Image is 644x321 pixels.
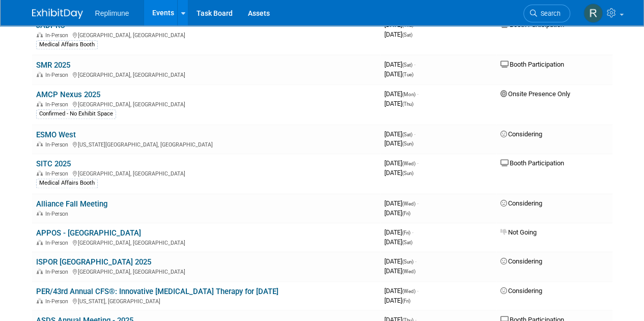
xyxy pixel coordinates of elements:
[537,10,561,17] span: Search
[500,21,564,28] span: Booth Participation
[36,61,70,70] a: SMR 2025
[384,228,413,236] span: [DATE]
[37,170,43,176] img: In-Person Event
[384,130,415,138] span: [DATE]
[414,61,415,68] span: -
[402,132,412,137] span: (Sat)
[45,298,71,305] span: In-Person
[500,199,542,207] span: Considering
[45,269,71,275] span: In-Person
[500,90,570,98] span: Onsite Presence Only
[417,199,418,207] span: -
[36,90,100,99] a: AMCP Nexus 2025
[36,287,278,296] a: PER/43rd Annual CFS®: Innovative [MEDICAL_DATA] Therapy for [DATE]
[45,240,71,246] span: In-Person
[384,169,413,177] span: [DATE]
[95,9,129,17] span: Replimune
[384,90,418,98] span: [DATE]
[36,40,98,49] div: Medical Affairs Booth
[36,159,71,168] a: SITC 2025
[45,141,71,148] span: In-Person
[384,100,413,107] span: [DATE]
[417,159,418,167] span: -
[36,21,65,30] a: JADPRO
[37,101,43,106] img: In-Person Event
[523,5,570,22] a: Search
[402,201,415,207] span: (Wed)
[37,298,43,303] img: In-Person Event
[402,269,415,274] span: (Wed)
[384,70,413,78] span: [DATE]
[500,287,542,295] span: Considering
[402,230,410,236] span: (Fri)
[402,101,413,107] span: (Thu)
[384,159,418,167] span: [DATE]
[402,62,412,68] span: (Sat)
[384,267,415,275] span: [DATE]
[45,72,71,78] span: In-Person
[500,228,537,236] span: Not Going
[402,72,413,77] span: (Tue)
[37,211,43,216] img: In-Person Event
[500,257,542,265] span: Considering
[384,31,412,38] span: [DATE]
[36,267,376,275] div: [GEOGRAPHIC_DATA], [GEOGRAPHIC_DATA]
[36,140,376,148] div: [US_STATE][GEOGRAPHIC_DATA], [GEOGRAPHIC_DATA]
[36,297,376,305] div: [US_STATE], [GEOGRAPHIC_DATA]
[37,72,43,77] img: In-Person Event
[402,32,412,38] span: (Sat)
[384,139,413,147] span: [DATE]
[36,70,376,78] div: [GEOGRAPHIC_DATA], [GEOGRAPHIC_DATA]
[417,287,418,295] span: -
[36,169,376,177] div: [GEOGRAPHIC_DATA], [GEOGRAPHIC_DATA]
[45,170,71,177] span: In-Person
[500,159,564,167] span: Booth Participation
[36,257,151,267] a: ISPOR [GEOGRAPHIC_DATA] 2025
[500,130,542,138] span: Considering
[37,269,43,274] img: In-Person Event
[45,32,71,39] span: In-Person
[36,130,76,139] a: ESMO West
[500,61,564,68] span: Booth Participation
[36,228,141,238] a: APPOS - [GEOGRAPHIC_DATA]
[32,9,83,19] img: ExhibitDay
[36,238,376,246] div: [GEOGRAPHIC_DATA], [GEOGRAPHIC_DATA]
[36,179,98,188] div: Medical Affairs Booth
[402,22,413,28] span: (Thu)
[384,61,415,68] span: [DATE]
[402,288,415,294] span: (Wed)
[415,21,416,28] span: -
[384,199,418,207] span: [DATE]
[402,211,410,216] span: (Fri)
[415,257,416,265] span: -
[402,240,412,245] span: (Sat)
[402,259,413,265] span: (Sun)
[36,109,116,119] div: Confirmed - No Exhibit Space
[417,90,418,98] span: -
[402,92,415,97] span: (Mon)
[36,199,107,209] a: Alliance Fall Meeting
[384,257,416,265] span: [DATE]
[45,101,71,108] span: In-Person
[402,141,413,147] span: (Sun)
[414,130,415,138] span: -
[36,100,376,108] div: [GEOGRAPHIC_DATA], [GEOGRAPHIC_DATA]
[384,209,410,217] span: [DATE]
[37,240,43,245] img: In-Person Event
[583,4,603,23] img: Rosalind Malhotra
[412,228,413,236] span: -
[37,141,43,147] img: In-Person Event
[402,161,415,166] span: (Wed)
[402,298,410,304] span: (Fri)
[36,31,376,39] div: [GEOGRAPHIC_DATA], [GEOGRAPHIC_DATA]
[384,238,412,246] span: [DATE]
[384,287,418,295] span: [DATE]
[45,211,71,217] span: In-Person
[384,297,410,304] span: [DATE]
[384,21,416,28] span: [DATE]
[402,170,413,176] span: (Sun)
[37,32,43,37] img: In-Person Event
